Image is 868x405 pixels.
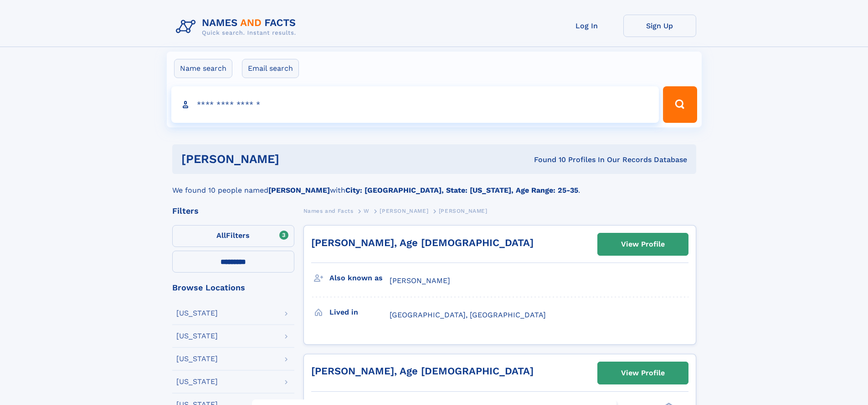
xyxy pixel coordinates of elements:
[364,205,370,216] a: W
[390,310,546,319] span: [GEOGRAPHIC_DATA], [GEOGRAPHIC_DATA]
[311,237,534,248] a: [PERSON_NAME], Age [DEMOGRAPHIC_DATA]
[621,234,665,255] div: View Profile
[345,186,578,195] b: City: [GEOGRAPHIC_DATA], State: [US_STATE], Age Range: 25-35
[216,231,226,240] span: All
[663,86,697,123] button: Search Button
[406,155,687,165] div: Found 10 Profiles In Our Records Database
[598,362,688,384] a: View Profile
[172,284,294,292] div: Browse Locations
[329,270,390,286] h3: Also known as
[176,355,218,363] div: [US_STATE]
[268,186,330,195] b: [PERSON_NAME]
[172,174,696,196] div: We found 10 people named with .
[380,205,428,216] a: [PERSON_NAME]
[329,305,390,320] h3: Lived in
[439,208,488,214] span: [PERSON_NAME]
[311,365,534,377] a: [PERSON_NAME], Age [DEMOGRAPHIC_DATA]
[172,207,294,215] div: Filters
[171,86,659,123] input: search input
[242,59,299,78] label: Email search
[390,276,450,285] span: [PERSON_NAME]
[174,59,232,78] label: Name search
[550,15,623,37] a: Log In
[172,225,294,247] label: Filters
[176,332,218,340] div: [US_STATE]
[623,15,696,37] a: Sign Up
[181,153,407,165] h1: [PERSON_NAME]
[303,205,354,216] a: Names and Facts
[598,233,688,255] a: View Profile
[176,378,218,385] div: [US_STATE]
[176,310,218,317] div: [US_STATE]
[621,363,665,384] div: View Profile
[380,208,428,214] span: [PERSON_NAME]
[364,208,370,214] span: W
[172,15,303,39] img: Logo Names and Facts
